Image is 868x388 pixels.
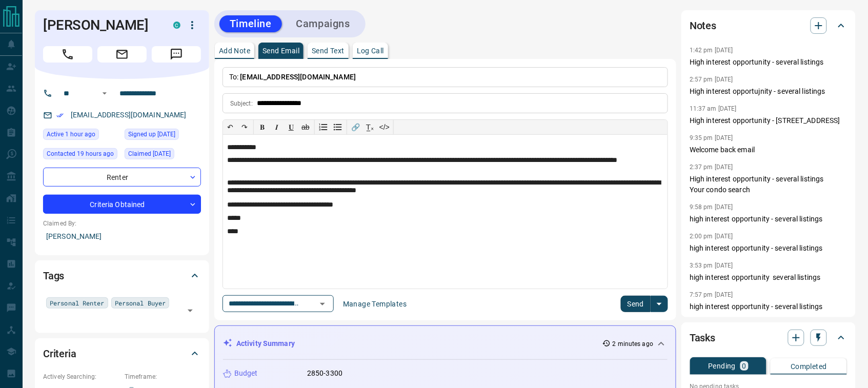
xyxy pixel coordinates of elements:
div: Tasks [690,325,847,350]
span: Personal Renter [50,298,105,308]
button: 𝐔 [284,120,298,134]
p: 2 minutes ago [613,339,653,349]
button: Timeline [219,15,282,32]
p: To: [223,67,668,87]
p: Budget [234,368,258,379]
div: Tags [43,263,201,288]
h1: [PERSON_NAME] [43,17,158,33]
p: Send Email [263,47,299,54]
p: high interest opportunity - several listings [690,301,847,312]
p: Welcome back email [690,145,847,155]
p: Actively Searching: [43,372,119,381]
div: split button [621,296,669,312]
p: High interest opportujnity - several listings [690,86,847,97]
s: ab [301,123,310,131]
p: Pending [709,362,736,370]
span: Active 1 hour ago [47,129,95,139]
div: Criteria [43,341,201,366]
p: 2:37 pm [DATE] [690,164,733,171]
p: Timeframe: [125,372,201,381]
p: Log Call [357,47,384,54]
p: 9:35 pm [DATE] [690,134,733,141]
div: Mon Aug 18 2025 [43,129,119,143]
div: Notes [690,13,847,38]
h2: Tags [43,268,64,284]
span: Email [97,46,147,63]
button: Send [621,296,651,312]
button: </> [377,120,392,134]
p: high interest opportunity - several listings [690,243,847,254]
div: Tue Jan 11 2022 [125,129,201,143]
button: 𝑰 [270,120,284,134]
div: condos.ca [173,22,180,29]
button: ↷ [237,120,252,134]
h2: Notes [690,17,716,34]
p: high interest opportunity - several listings [690,214,847,224]
p: 11:37 am [DATE] [690,105,737,112]
button: 🔗 [349,120,363,134]
p: 1:42 pm [DATE] [690,47,733,54]
span: Claimed [DATE] [128,149,171,159]
button: 𝐁 [255,120,270,134]
p: high interest opportunity several listings [690,272,847,283]
button: ab [298,120,313,134]
span: Personal Buyer [115,298,166,308]
span: Signed up [DATE] [128,129,175,139]
p: Claimed By: [43,219,201,228]
p: Subject: [230,99,253,108]
p: Send Text [312,47,345,54]
button: Manage Templates [337,296,413,312]
p: Activity Summary [236,338,295,349]
p: High interest opportunity - several listings [690,57,847,68]
div: Sun Aug 17 2025 [43,148,119,162]
p: 9:58 pm [DATE] [690,203,733,211]
h2: Criteria [43,345,76,362]
button: Open [98,87,111,99]
button: T̲ₓ [363,120,377,134]
div: Activity Summary2 minutes ago [223,334,668,353]
p: 2:00 pm [DATE] [690,233,733,240]
button: Open [183,303,197,318]
p: 2:57 pm [DATE] [690,76,733,83]
p: 0 [742,362,746,370]
span: 𝐔 [289,123,294,131]
button: Open [315,297,330,311]
span: Contacted 19 hours ago [47,149,114,159]
button: Campaigns [286,15,360,32]
button: Numbered list [316,120,331,134]
button: ↶ [223,120,237,134]
p: Add Note [219,47,250,54]
span: Call [43,46,92,63]
p: High interest opportunity - several listings Your condo search [690,174,847,195]
p: 3:53 pm [DATE] [690,262,733,269]
button: Bullet list [331,120,345,134]
span: Message [152,46,201,63]
p: [PERSON_NAME] [43,228,201,245]
p: Completed [791,363,827,370]
p: 7:57 pm [DATE] [690,291,733,298]
p: 2850-3300 [307,368,342,379]
svg: Email Verified [56,112,64,119]
div: Renter [43,168,201,187]
div: Criteria Obtained [43,195,201,214]
span: [EMAIL_ADDRESS][DOMAIN_NAME] [240,73,356,81]
a: [EMAIL_ADDRESS][DOMAIN_NAME] [71,111,187,119]
h2: Tasks [690,330,715,346]
p: High interest opportunity - [STREET_ADDRESS] [690,115,847,126]
div: Tue Jan 11 2022 [125,148,201,162]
